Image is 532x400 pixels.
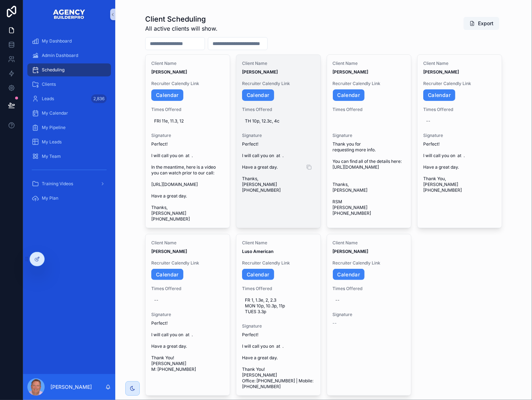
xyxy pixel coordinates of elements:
[154,297,158,303] div: --
[242,89,274,101] a: Calendar
[242,133,315,138] span: Signature
[50,383,92,391] p: [PERSON_NAME]
[242,249,273,254] strong: Luso American
[27,135,111,148] a: My Leads
[27,107,111,120] a: My Calendar
[151,69,187,75] strong: [PERSON_NAME]
[423,61,496,66] span: Client Name
[151,260,224,266] span: Recruiter Calendly Link
[333,81,406,86] span: Recruiter Calendly Link
[333,320,337,326] span: --
[42,110,68,116] span: My Calendar
[242,141,315,193] span: Perfect! I will call you on at . Have a great day. Thanks, [PERSON_NAME] [PHONE_NUMBER]
[417,54,502,228] a: Client Name[PERSON_NAME]Recruiter Calendly LinkCalendarTimes Offered--SignaturePerfect! I will ca...
[42,139,62,145] span: My Leads
[42,96,54,102] span: Leads
[333,312,406,317] span: Signature
[333,69,368,75] strong: [PERSON_NAME]
[464,17,499,30] button: Export
[27,63,111,76] a: Scheduling
[333,286,406,292] span: Times Offered
[23,29,115,215] div: scrollable content
[27,35,111,48] a: My Dashboard
[242,69,278,75] strong: [PERSON_NAME]
[27,150,111,163] a: My Team
[236,234,321,396] a: Client NameLuso AmericanRecruiter Calendly LinkCalendarTimes OfferedFR 1, 1.3e, 2, 2.3 MON 10p, 1...
[151,286,224,292] span: Times Offered
[327,54,412,228] a: Client Name[PERSON_NAME]Recruiter Calendly LinkCalendarTimes OfferedSignatureThank you for reques...
[154,118,221,124] span: FRI 11e, 11.3, 12
[333,141,406,216] span: Thank you for requesting more info. You can find all of the details here: [URL][DOMAIN_NAME] Than...
[333,89,365,101] a: Calendar
[423,141,496,193] span: Perfect! I will call you on at . Have a great day. Thank You, [PERSON_NAME] [PHONE_NUMBER]
[242,260,315,266] span: Recruiter Calendly Link
[333,260,406,266] span: Recruiter Calendly Link
[151,61,224,66] span: Client Name
[423,69,459,75] strong: [PERSON_NAME]
[333,249,368,254] strong: [PERSON_NAME]
[242,107,315,112] span: Times Offered
[53,9,86,20] img: App logo
[242,61,315,66] span: Client Name
[145,234,230,396] a: Client Name[PERSON_NAME]Recruiter Calendly LinkCalendarTimes Offered--SignaturePerfect! I will ca...
[242,323,315,329] span: Signature
[42,125,66,130] span: My Pipeline
[42,195,58,201] span: My Plan
[242,286,315,292] span: Times Offered
[242,332,315,390] span: Perfect! I will call you on at . Have a great day. Thank You! [PERSON_NAME] Office: [PHONE_NUMBER...
[151,320,224,372] span: Perfect! I will call you on at . Have a great day. Thank You! [PERSON_NAME] M: [PHONE_NUMBER]
[27,192,111,205] a: My Plan
[151,249,187,254] strong: [PERSON_NAME]
[336,297,340,303] div: --
[245,118,312,124] span: TH 10p, 12.3c, 4c
[242,81,315,86] span: Recruiter Calendly Link
[333,107,406,112] span: Times Offered
[327,234,412,396] a: Client Name[PERSON_NAME]Recruiter Calendly LinkCalendarTimes Offered--Signature--
[151,107,224,112] span: Times Offered
[42,181,73,187] span: Training Videos
[42,154,61,159] span: My Team
[423,89,455,101] a: Calendar
[27,78,111,91] a: Clients
[333,269,365,280] a: Calendar
[27,177,111,190] a: Training Videos
[145,14,218,24] h1: Client Scheduling
[423,107,496,112] span: Times Offered
[151,89,183,101] a: Calendar
[145,54,230,228] a: Client Name[PERSON_NAME]Recruiter Calendly LinkCalendarTimes OfferedFRI 11e, 11.3, 12SignaturePer...
[245,297,312,315] span: FR 1, 1.3e, 2, 2.3 MON 10p, 10.3p, 11p TUES 3.3p
[27,49,111,62] a: Admin Dashboard
[42,67,64,73] span: Scheduling
[91,94,107,103] div: 2,836
[151,141,224,222] span: Perfect! I will call you on at . In the meantime, here is a video you can watch prior to our call...
[151,133,224,138] span: Signature
[27,121,111,134] a: My Pipeline
[423,81,496,86] span: Recruiter Calendly Link
[333,61,406,66] span: Client Name
[333,240,406,246] span: Client Name
[42,38,72,44] span: My Dashboard
[145,24,218,33] span: All active clients will show.
[151,81,224,86] span: Recruiter Calendly Link
[242,240,315,246] span: Client Name
[42,53,78,58] span: Admin Dashboard
[242,269,274,280] a: Calendar
[333,133,406,138] span: Signature
[151,240,224,246] span: Client Name
[151,312,224,317] span: Signature
[27,92,111,105] a: Leads2,836
[42,81,56,87] span: Clients
[426,118,430,124] div: --
[236,54,321,228] a: Client Name[PERSON_NAME]Recruiter Calendly LinkCalendarTimes OfferedTH 10p, 12.3c, 4cSignaturePer...
[151,269,183,280] a: Calendar
[423,133,496,138] span: Signature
